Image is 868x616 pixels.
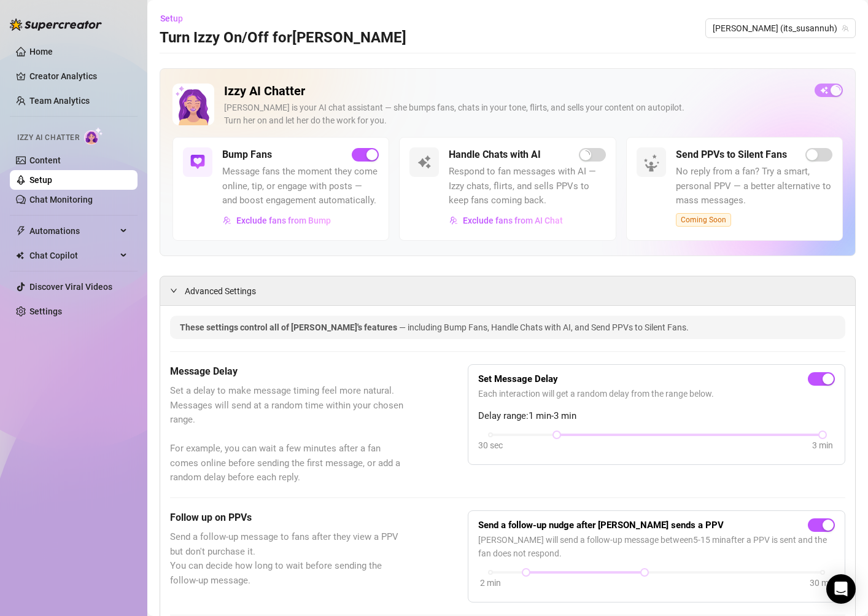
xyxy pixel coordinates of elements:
span: loading [831,85,842,96]
span: Message fans the moment they come online, tip, or engage with posts — and boost engagement automa... [222,165,379,208]
a: Team Analytics [29,96,90,106]
div: Open Intercom Messenger [826,574,856,604]
span: No reply from a fan? Try a smart, personal PPV — a better alternative to mass messages. [676,165,832,208]
h5: Message Delay [170,364,406,379]
h5: Handle Chats with AI [449,147,541,162]
span: Respond to fan messages with AI — Izzy chats, flirts, and sells PPVs to keep fans coming back. [449,165,605,208]
span: — including Bump Fans, Handle Chats with AI, and Send PPVs to Silent Fans. [399,322,689,332]
span: Send a follow-up message to fans after they view a PPV but don't purchase it. You can decide how ... [170,530,406,588]
a: Creator Analytics [29,66,128,86]
span: thunderbolt [16,226,26,236]
a: Content [29,155,61,165]
img: svg%3e [223,216,231,225]
span: [PERSON_NAME] will send a follow-up message between 5 - 15 min after a PPV is sent and the fan do... [478,533,835,560]
img: AI Chatter [84,127,103,145]
img: Chat Copilot [16,251,24,260]
img: Izzy AI Chatter [172,84,214,125]
button: Exclude fans from AI Chat [449,211,564,230]
span: Set a delay to make message timing feel more natural. Messages will send at a random time within ... [170,384,406,485]
div: 30 sec [478,439,503,452]
button: Setup [160,9,193,28]
img: svg%3e [190,155,205,170]
a: Chat Monitoring [29,195,93,205]
span: Automations [29,221,117,241]
span: expanded [170,287,177,294]
div: 2 min [480,576,501,590]
h2: Izzy AI Chatter [224,84,805,99]
span: team [842,25,849,32]
div: 30 min [810,576,835,590]
img: silent-fans-ppv-o-N6Mmdf.svg [643,154,663,174]
span: Susanna (its_susannuh) [713,19,848,37]
span: These settings control all of [PERSON_NAME]'s features [180,322,399,332]
div: [PERSON_NAME] is your AI chat assistant — she bumps fans, chats in your tone, flirts, and sells y... [224,101,805,127]
span: Coming Soon [676,213,731,227]
span: Exclude fans from Bump [236,216,331,225]
div: 3 min [812,439,833,452]
img: svg%3e [449,216,458,225]
img: logo-BBDzfeDw.svg [10,18,102,31]
a: Discover Viral Videos [29,282,112,292]
span: Advanced Settings [185,284,256,298]
img: svg%3e [417,155,432,170]
span: Setup [160,14,183,23]
a: Home [29,47,53,57]
span: loading [580,149,591,160]
span: Izzy AI Chatter [17,132,79,144]
h3: Turn Izzy On/Off for [PERSON_NAME] [160,28,406,48]
span: Each interaction will get a random delay from the range below. [478,387,835,400]
strong: Send a follow-up nudge after [PERSON_NAME] sends a PPV [478,520,724,531]
a: Setup [29,175,52,185]
span: Chat Copilot [29,246,117,265]
a: Settings [29,306,62,316]
h5: Send PPVs to Silent Fans [676,147,787,162]
div: expanded [170,284,185,297]
button: Exclude fans from Bump [222,211,331,230]
strong: Set Message Delay [478,373,558,384]
h5: Bump Fans [222,147,272,162]
h5: Follow up on PPVs [170,510,406,525]
span: Exclude fans from AI Chat [463,216,563,225]
span: Delay range: 1 min - 3 min [478,409,835,424]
